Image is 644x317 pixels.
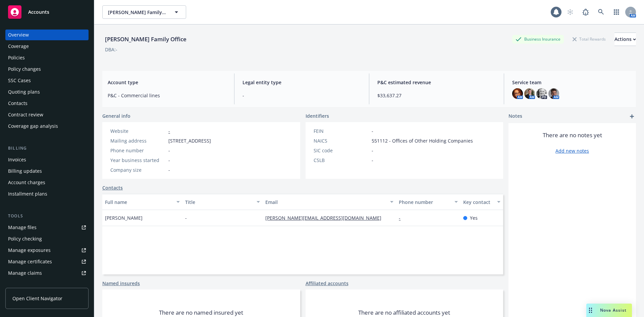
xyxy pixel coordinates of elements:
[243,92,361,99] span: -
[108,92,226,99] span: P&C - Commercial lines
[314,127,369,135] div: FEIN
[168,128,170,134] a: -
[105,199,172,206] div: Full name
[159,309,243,317] span: There are no named insured yet
[8,256,52,267] div: Manage certificates
[265,215,387,221] a: [PERSON_NAME][EMAIL_ADDRESS][DOMAIN_NAME]
[614,33,636,46] div: Actions
[555,147,589,154] a: Add new notes
[524,88,535,99] img: photo
[8,189,47,199] div: Installment plans
[5,213,89,219] div: Tools
[5,64,89,74] a: Policy changes
[110,127,166,135] div: Website
[399,199,450,206] div: Phone number
[372,127,373,135] span: -
[5,3,89,21] a: Accounts
[569,35,609,43] div: Total Rewards
[185,214,187,221] span: -
[263,194,396,210] button: Email
[508,112,522,120] span: Notes
[512,35,564,43] div: Business Insurance
[110,166,166,173] div: Company size
[628,112,636,120] a: add
[5,121,89,131] a: Coverage gap analysis
[372,137,473,144] span: 551112 - Offices of Other Holding Companies
[8,41,29,52] div: Coverage
[512,88,523,99] img: photo
[182,194,263,210] button: Title
[5,98,89,109] a: Contacts
[614,33,636,46] button: Actions
[563,5,577,19] a: Start snowing
[372,157,373,164] span: -
[185,199,253,206] div: Title
[265,199,386,206] div: Email
[543,131,602,139] span: There are no notes yet
[168,166,170,173] span: -
[377,79,496,86] span: P&C estimated revenue
[102,184,123,191] a: Contacts
[314,137,369,144] div: NAICS
[399,215,406,221] a: -
[610,5,623,19] a: Switch app
[243,79,361,86] span: Legal entity type
[8,109,43,120] div: Contract review
[306,280,348,287] a: Affiliated accounts
[5,166,89,176] a: Billing updates
[470,214,478,221] span: Yes
[5,41,89,52] a: Coverage
[8,98,28,109] div: Contacts
[5,109,89,120] a: Contract review
[306,112,329,119] span: Identifiers
[168,137,211,144] span: [STREET_ADDRESS]
[548,88,559,99] img: photo
[5,233,89,244] a: Policy checking
[110,147,166,154] div: Phone number
[8,75,31,86] div: SSC Cases
[8,166,42,176] div: Billing updates
[358,309,450,317] span: There are no affiliated accounts yet
[110,157,166,164] div: Year business started
[28,9,49,15] span: Accounts
[594,5,608,19] a: Search
[8,268,42,278] div: Manage claims
[8,64,41,74] div: Policy changes
[314,147,369,154] div: SIC code
[579,5,592,19] a: Report a Bug
[5,177,89,188] a: Account charges
[110,137,166,144] div: Mailing address
[12,295,62,302] span: Open Client Navigator
[8,121,58,131] div: Coverage gap analysis
[586,304,595,317] div: Drag to move
[463,199,493,206] div: Key contact
[8,233,42,244] div: Policy checking
[5,30,89,40] a: Overview
[102,194,182,210] button: Full name
[168,157,170,164] span: -
[102,280,140,287] a: Named insureds
[105,46,117,53] div: DBA: -
[8,87,40,97] div: Quoting plans
[102,35,189,44] div: [PERSON_NAME] Family Office
[512,79,631,86] span: Service team
[8,279,40,290] div: Manage BORs
[8,30,29,40] div: Overview
[600,307,627,313] span: Nova Assist
[8,222,37,233] div: Manage files
[5,87,89,97] a: Quoting plans
[8,177,45,188] div: Account charges
[586,304,632,317] button: Nova Assist
[396,194,460,210] button: Phone number
[5,75,89,86] a: SSC Cases
[536,88,547,99] img: photo
[5,52,89,63] a: Policies
[5,245,89,256] a: Manage exposures
[108,9,166,16] span: [PERSON_NAME] Family Office
[461,194,503,210] button: Key contact
[5,222,89,233] a: Manage files
[102,5,186,19] button: [PERSON_NAME] Family Office
[108,79,226,86] span: Account type
[8,245,51,256] div: Manage exposures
